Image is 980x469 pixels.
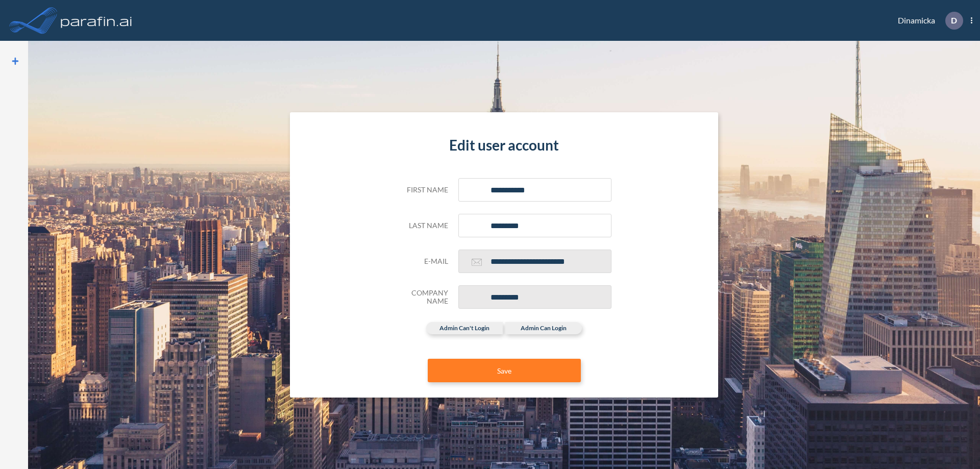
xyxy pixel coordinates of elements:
[59,10,134,31] img: logo
[951,16,957,25] p: D
[883,12,972,30] div: Dinamicka
[426,322,503,334] label: admin can't login
[397,221,448,230] h5: Last name
[397,137,611,154] h4: Edit user account
[397,186,448,194] h5: First name
[397,289,448,306] h5: Company Name
[397,257,448,266] h5: E-mail
[505,322,582,334] label: admin can login
[428,359,581,382] button: Save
